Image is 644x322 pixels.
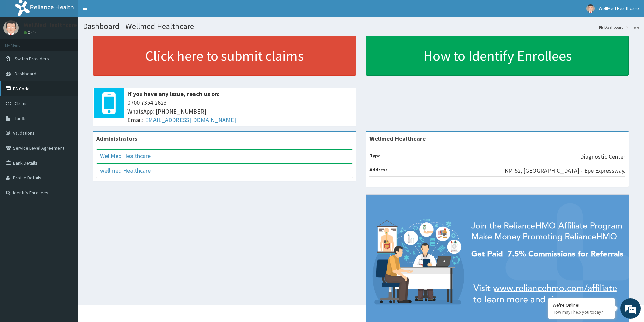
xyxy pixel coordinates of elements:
span: Switch Providers [15,56,49,62]
span: Claims [15,100,28,106]
a: WellMed Healthcare [100,152,151,160]
p: WellMed Healthcare [24,22,77,28]
strong: Wellmed Healthcare [369,134,426,142]
h1: Dashboard - Wellmed Healthcare [83,22,639,31]
span: Tariffs [15,115,27,121]
div: We're Online! [553,302,610,308]
a: [EMAIL_ADDRESS][DOMAIN_NAME] [143,116,236,124]
img: User Image [586,4,595,13]
b: Type [369,153,381,159]
b: Address [369,167,388,173]
p: KM 52, [GEOGRAPHIC_DATA] - Epe Expressway. [505,166,625,175]
a: wellmed Healthcare [100,167,151,174]
p: How may I help you today? [553,309,610,315]
span: 0700 7354 2623 WhatsApp: [PHONE_NUMBER] Email: [127,98,353,124]
a: Dashboard [599,24,624,30]
a: Click here to submit claims [93,36,356,76]
a: Online [24,30,40,35]
li: Here [624,24,639,30]
span: WellMed Healthcare [599,5,639,11]
b: Administrators [96,134,137,142]
span: Dashboard [15,71,37,77]
img: User Image [3,20,19,35]
a: How to Identify Enrollees [366,36,629,76]
p: Diagnostic Center [580,152,625,161]
b: If you have any issue, reach us on: [127,90,220,98]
